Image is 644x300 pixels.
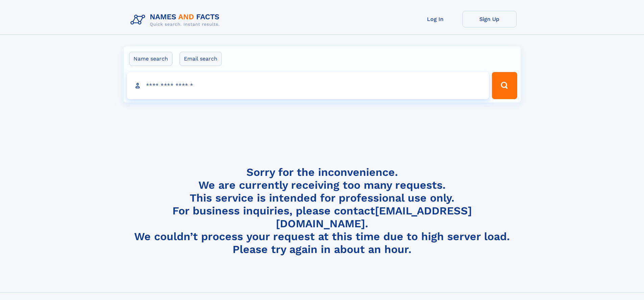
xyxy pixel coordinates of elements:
[492,72,517,99] button: Search Button
[408,11,462,27] a: Log In
[128,11,225,29] img: Logo Names and Facts
[462,11,517,27] a: Sign Up
[127,72,489,99] input: search input
[180,52,222,66] label: Email search
[276,204,472,230] a: [EMAIL_ADDRESS][DOMAIN_NAME]
[129,52,172,66] label: Name search
[128,166,517,256] h4: Sorry for the inconvenience. We are currently receiving too many requests. This service is intend...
